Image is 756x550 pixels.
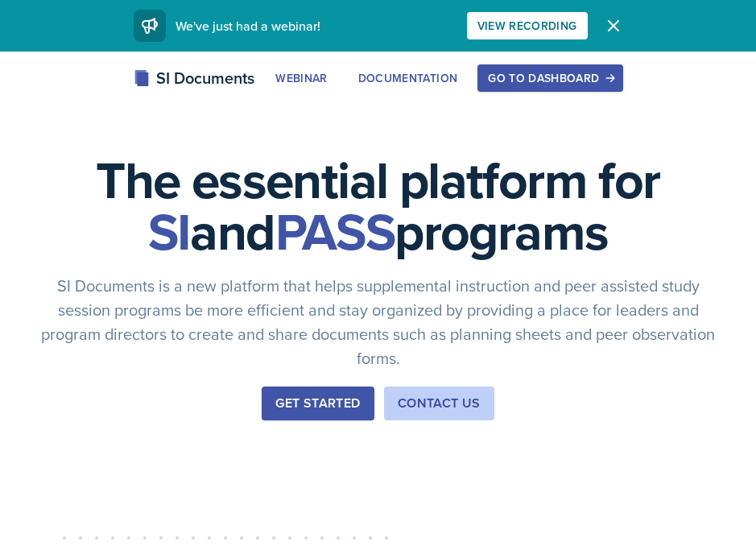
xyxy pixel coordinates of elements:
[488,72,612,85] div: Go to Dashboard
[384,387,494,420] button: Contact Us
[275,72,327,85] div: Webinar
[467,12,588,39] button: View Recording
[358,72,458,85] div: Documentation
[348,64,469,92] button: Documentation
[275,394,360,413] div: Get Started
[176,17,320,35] span: We've just had a webinar!
[262,387,374,420] button: Get Started
[398,394,481,413] div: Contact Us
[134,66,254,90] div: SI Documents
[477,19,577,32] div: View Recording
[477,64,622,92] button: Go to Dashboard
[265,64,337,92] button: Webinar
